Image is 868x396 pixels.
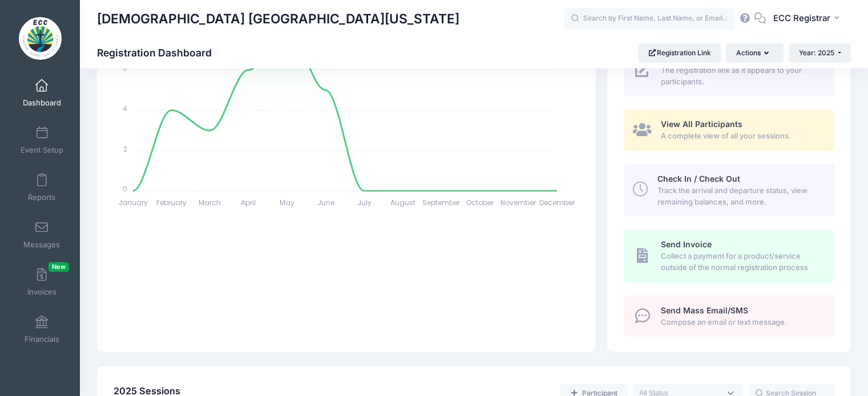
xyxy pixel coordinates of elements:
tspan: March [199,198,221,207]
tspan: June [317,198,334,207]
h1: [DEMOGRAPHIC_DATA] [GEOGRAPHIC_DATA][US_STATE] [97,6,459,32]
span: Compose an email or text message. [661,317,821,328]
span: Event Setup [21,145,63,155]
a: Messages [15,215,69,255]
tspan: May [280,198,294,207]
tspan: 0 [123,184,127,194]
span: Track the arrival and departure status, view remaining balances, and more. [657,185,821,207]
a: Financials [15,309,69,349]
a: Send Invoice Collect a payment for a product/service outside of the normal registration process [624,230,834,282]
tspan: August [390,198,415,207]
button: Year: 2025 [789,43,851,63]
img: Episcopal Church Camp of Illinois [19,17,62,60]
span: Reports [28,193,55,202]
a: InvoicesNew [15,262,69,302]
tspan: 2 [123,144,127,153]
input: Search by First Name, Last Name, or Email... [564,7,735,30]
tspan: 6 [123,63,127,73]
span: Messages [23,240,60,250]
tspan: 4 [123,104,127,113]
span: New [49,262,69,272]
a: Event Setup [15,120,69,160]
tspan: February [156,198,187,207]
a: Registration Link [638,43,721,63]
tspan: January [118,198,148,207]
tspan: October [466,198,494,207]
span: Dashboard [23,98,61,108]
tspan: July [357,198,372,207]
span: A complete view of all your sessions. [661,130,821,142]
a: View All Participants A complete view of all your sessions. [624,109,834,151]
span: Check In / Check Out [657,174,740,183]
span: View All Participants [661,119,742,129]
a: Check In / Check Out Track the arrival and departure status, view remaining balances, and more. [624,164,834,217]
span: Invoices [27,287,56,297]
button: Actions [726,43,783,63]
tspan: April [241,198,256,207]
span: Collect a payment for a product/service outside of the normal registration process [661,251,821,273]
button: ECC Registrar [766,6,851,32]
tspan: December [539,198,575,207]
h1: Registration Dashboard [97,47,221,59]
a: Send Mass Email/SMS Compose an email or text message. [624,295,834,337]
span: Financials [25,334,59,344]
a: Dashboard [15,73,69,113]
span: Year: 2025 [799,48,834,57]
span: The registration link as it appears to your participants. [661,65,821,87]
span: ECC Registrar [773,12,830,25]
tspan: September [422,198,461,207]
span: Send Invoice [661,239,712,249]
a: Registration Link The registration link as it appears to your participants. [624,44,834,96]
a: Reports [15,168,69,207]
span: Send Mass Email/SMS [661,305,748,315]
tspan: November [501,198,537,207]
